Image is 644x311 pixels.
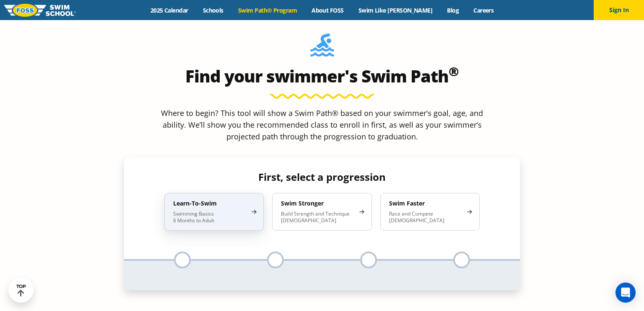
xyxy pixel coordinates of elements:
[389,200,462,207] h4: Swim Faster
[4,4,76,17] img: FOSS Swim School Logo
[124,66,520,86] h2: Find your swimmer's Swim Path
[466,6,501,14] a: Careers
[158,171,486,183] h4: First, select a progression
[310,33,334,62] img: Foss-Location-Swimming-Pool-Person.svg
[195,6,231,14] a: Schools
[158,107,486,142] p: Where to begin? This tool will show a Swim Path® based on your swimmer’s goal, age, and ability. ...
[615,283,636,303] div: Open Intercom Messenger
[389,211,462,224] p: Race and Compete [DEMOGRAPHIC_DATA]
[173,211,247,224] p: Swimming Basics 6 Months to Adult
[143,6,195,14] a: 2025 Calendar
[281,211,354,224] p: Build Strength and Technique [DEMOGRAPHIC_DATA]
[440,6,466,14] a: Blog
[231,6,304,14] a: Swim Path® Program
[449,63,459,80] sup: ®
[281,200,354,207] h4: Swim Stronger
[304,6,351,14] a: About FOSS
[351,6,440,14] a: Swim Like [PERSON_NAME]
[173,200,247,207] h4: Learn-To-Swim
[16,284,26,297] div: TOP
